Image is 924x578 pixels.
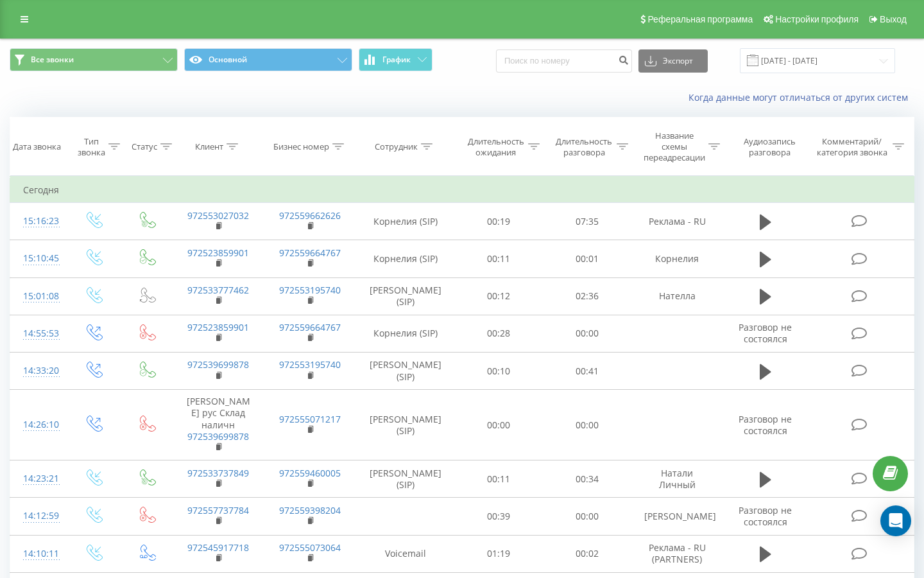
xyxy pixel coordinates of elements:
[543,240,631,277] td: 00:01
[356,315,455,352] td: Корнелия (SIP)
[739,413,792,437] span: Разговор не состоялся
[375,141,418,152] div: Сотрудник
[543,498,631,535] td: 00:00
[543,535,631,572] td: 00:02
[455,390,543,460] td: 00:00
[273,141,329,152] div: Бизнес номер
[187,504,249,516] a: 972557737784
[631,240,723,277] td: Корнелия
[187,467,249,479] a: 972533737849
[554,136,613,158] div: Длительность разговора
[631,498,723,535] td: [PERSON_NAME]
[195,141,223,152] div: Клиент
[187,430,249,442] a: 972539699878
[23,246,54,271] div: 15:10:45
[631,460,723,498] td: Натали Личный
[647,14,753,24] span: Реферальная программа
[814,136,889,158] div: Комментарий/категория звонка
[543,353,631,390] td: 00:41
[23,209,54,234] div: 15:16:23
[543,460,631,498] td: 00:34
[356,390,455,460] td: [PERSON_NAME] (SIP)
[455,498,543,535] td: 00:39
[631,277,723,315] td: Нателла
[356,240,455,277] td: Корнелия (SIP)
[279,247,341,259] a: 972559664767
[455,277,543,315] td: 00:12
[543,203,631,240] td: 07:35
[880,505,911,536] div: Open Intercom Messenger
[187,284,249,296] a: 972533777462
[10,177,914,203] td: Сегодня
[543,277,631,315] td: 02:36
[187,321,249,333] a: 972523859901
[279,209,341,222] a: 972559662626
[279,358,341,371] a: 972553195740
[455,460,543,498] td: 00:11
[739,321,792,345] span: Разговор не состоялся
[78,136,105,158] div: Тип звонка
[279,413,341,425] a: 972555071217
[631,535,723,572] td: Реклама - RU (PARTNERS)
[356,203,455,240] td: Корнелия (SIP)
[187,541,249,554] a: 972545917718
[187,247,249,259] a: 972523859901
[132,141,157,152] div: Статус
[543,315,631,352] td: 00:00
[10,48,178,71] button: Все звонки
[356,277,455,315] td: [PERSON_NAME] (SIP)
[643,130,705,163] div: Название схемы переадресации
[739,504,792,528] span: Разговор не состоялся
[13,141,61,152] div: Дата звонка
[455,353,543,390] td: 00:10
[279,467,341,479] a: 972559460005
[279,504,341,516] a: 972559398204
[187,358,249,371] a: 972539699878
[735,136,805,158] div: Аудиозапись разговора
[23,412,54,437] div: 14:26:10
[455,535,543,572] td: 01:19
[279,541,341,554] a: 972555073064
[455,203,543,240] td: 00:19
[187,209,249,222] a: 972553027032
[184,48,352,71] button: Основной
[356,535,455,572] td: Voicemail
[880,14,907,24] span: Выход
[775,14,859,24] span: Настройки профиля
[23,541,54,566] div: 14:10:11
[455,240,543,277] td: 00:11
[631,203,723,240] td: Реклама - RU
[31,55,74,65] span: Все звонки
[23,358,54,383] div: 14:33:20
[279,284,341,296] a: 972553195740
[173,390,264,460] td: [PERSON_NAME] рус Склад наличн
[455,315,543,352] td: 00:28
[382,55,411,64] span: График
[359,48,432,71] button: График
[23,504,54,529] div: 14:12:59
[356,353,455,390] td: [PERSON_NAME] (SIP)
[466,136,526,158] div: Длительность ожидания
[279,321,341,333] a: 972559664767
[356,460,455,498] td: [PERSON_NAME] (SIP)
[496,49,632,73] input: Поиск по номеру
[23,284,54,309] div: 15:01:08
[23,466,54,491] div: 14:23:21
[689,91,914,103] a: Когда данные могут отличаться от других систем
[543,390,631,460] td: 00:00
[23,321,54,346] div: 14:55:53
[638,49,708,73] button: Экспорт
